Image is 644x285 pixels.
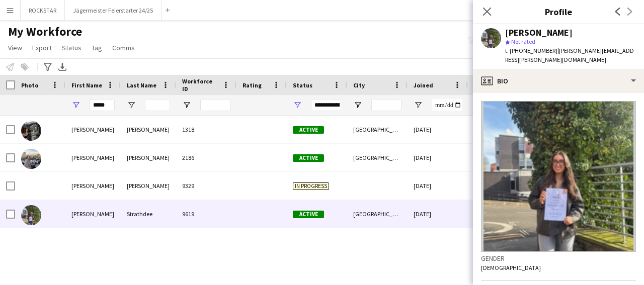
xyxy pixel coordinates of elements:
app-action-btn: Advanced filters [42,61,54,73]
span: Not rated [511,38,535,45]
input: Workforce ID Filter Input [200,99,230,111]
input: Joined Filter Input [432,99,462,111]
div: [DATE] [408,200,468,228]
input: City Filter Input [371,99,401,111]
button: Open Filter Menu [71,101,80,110]
div: 2186 [176,144,236,171]
span: [DEMOGRAPHIC_DATA] [481,264,541,271]
div: [PERSON_NAME] [121,144,176,171]
span: Last Name [127,81,156,89]
a: Export [28,41,56,54]
span: Comms [112,43,135,52]
div: [PERSON_NAME] [65,172,121,200]
span: Photo [21,81,38,89]
span: My Workforce [8,24,82,39]
div: 649 days [468,144,528,171]
app-action-btn: Export XLSX [56,61,68,73]
div: 1,373 days [468,116,528,143]
div: Strathdee [121,200,176,228]
div: [PERSON_NAME] [121,116,176,143]
input: Last Name Filter Input [145,99,170,111]
input: First Name Filter Input [90,99,115,111]
div: [DATE] [408,172,468,200]
div: [PERSON_NAME] [505,28,573,37]
a: View [4,41,26,54]
span: View [8,43,22,52]
div: [GEOGRAPHIC_DATA] [347,144,408,171]
button: ROCKSTAR [21,1,65,20]
h3: Gender [481,254,636,263]
span: Workforce ID [182,77,218,92]
button: Open Filter Menu [353,101,362,110]
span: | [PERSON_NAME][EMAIL_ADDRESS][PERSON_NAME][DOMAIN_NAME] [505,47,634,63]
span: First Name [71,81,102,89]
span: Active [293,211,324,218]
span: City [353,81,365,89]
a: Status [58,41,86,54]
span: Joined [414,81,433,89]
span: Rating [243,81,262,89]
h3: Profile [473,5,644,18]
img: Carla Boyle [21,121,41,141]
span: Export [32,43,52,52]
div: [GEOGRAPHIC_DATA] [347,200,408,228]
div: [PERSON_NAME] [65,116,121,143]
img: Crew avatar or photo [481,101,636,252]
a: Tag [88,41,106,54]
span: Status [62,43,82,52]
button: Open Filter Menu [414,101,423,110]
img: Carla Dowling [21,149,41,169]
span: In progress [293,182,329,190]
div: [PERSON_NAME] [65,200,121,228]
a: Comms [108,41,139,54]
span: Active [293,154,324,162]
img: Carla Strathdee [21,205,41,225]
div: Bio [473,69,644,93]
div: [PERSON_NAME] [65,144,121,171]
button: Jägermeister Feierstarter 24/25 [65,1,162,20]
span: t. [PHONE_NUMBER] [505,47,557,54]
span: Tag [92,43,102,52]
div: 1318 [176,116,236,143]
span: Active [293,126,324,134]
button: Open Filter Menu [182,101,191,110]
div: [DATE] [408,116,468,143]
div: 9329 [176,172,236,200]
div: [PERSON_NAME] [121,172,176,200]
div: 9619 [176,200,236,228]
span: Status [293,81,312,89]
div: [DATE] [408,144,468,171]
div: 16 days [468,200,528,228]
button: Open Filter Menu [127,101,136,110]
div: [GEOGRAPHIC_DATA] [347,116,408,143]
button: Open Filter Menu [293,101,302,110]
